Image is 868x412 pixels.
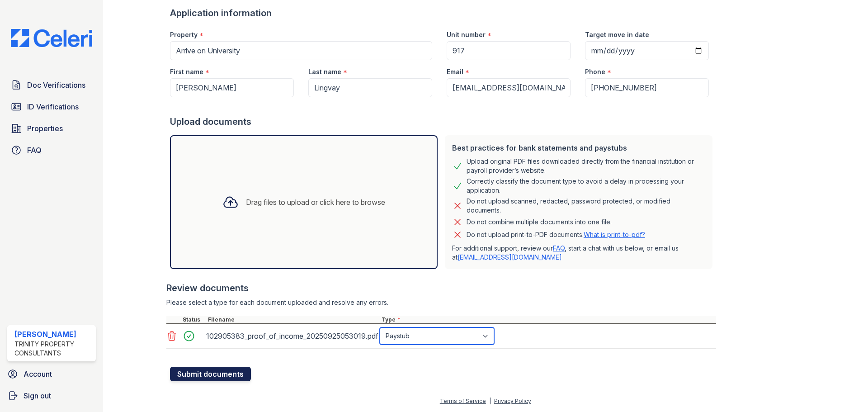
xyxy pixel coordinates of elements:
[170,115,716,128] div: Upload documents
[206,316,380,323] div: Filename
[7,98,96,116] a: ID Verifications
[584,231,645,238] a: What is print-to-pdf?
[553,244,565,252] a: FAQ
[380,316,716,323] div: Type
[24,369,52,379] span: Account
[4,365,99,383] a: Account
[458,253,562,261] a: [EMAIL_ADDRESS][DOMAIN_NAME]
[440,398,486,404] a: Terms of Service
[14,340,92,358] div: Trinity Property Consultants
[170,7,716,19] div: Application information
[7,141,96,159] a: FAQ
[27,145,42,156] span: FAQ
[467,157,705,175] div: Upload original PDF files downloaded directly from the financial institution or payroll provider’...
[585,30,649,39] label: Target move in date
[27,123,63,134] span: Properties
[181,316,206,323] div: Status
[206,329,376,343] div: 102905383_proof_of_income_20250925053019.pdf
[308,67,341,76] label: Last name
[246,197,385,208] div: Drag files to upload or click here to browse
[170,367,251,381] button: Submit documents
[14,329,92,340] div: [PERSON_NAME]
[24,390,51,401] span: Sign out
[467,217,612,227] div: Do not combine multiple documents into one file.
[467,197,705,215] div: Do not upload scanned, redacted, password protected, or modified documents.
[467,177,705,195] div: Correctly classify the document type to avoid a delay in processing your application.
[447,30,486,39] label: Unit number
[170,67,203,76] label: First name
[452,142,705,153] div: Best practices for bank statements and paystubs
[452,244,705,262] p: For additional support, review our , start a chat with us below, or email us at
[7,76,96,94] a: Doc Verifications
[585,67,605,76] label: Phone
[170,30,198,39] label: Property
[27,80,85,90] span: Doc Verifications
[166,282,716,294] div: Review documents
[489,398,491,404] div: |
[4,387,99,405] a: Sign out
[494,398,531,404] a: Privacy Policy
[166,298,716,307] div: Please select a type for each document uploaded and resolve any errors.
[7,119,96,137] a: Properties
[467,230,645,239] p: Do not upload print-to-PDF documents.
[447,67,463,76] label: Email
[27,101,79,112] span: ID Verifications
[4,29,99,47] img: CE_Logo_Blue-a8612792a0a2168367f1c8372b55b34899dd931a85d93a1a3d3e32e68fde9ad4.png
